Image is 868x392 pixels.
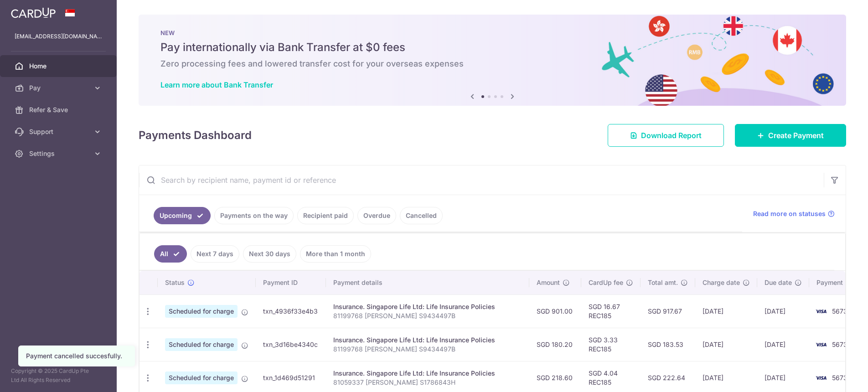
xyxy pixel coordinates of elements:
span: Read more on statuses [753,209,826,218]
td: [DATE] [757,328,809,361]
span: Scheduled for charge [165,371,238,384]
p: 81199768 [PERSON_NAME] S9434497B [333,345,522,354]
td: [DATE] [695,328,757,361]
h6: Zero processing fees and lowered transfer cost for your overseas expenses [160,58,824,69]
span: 5673 [832,340,847,348]
td: SGD 917.67 [641,294,695,328]
span: Total amt. [648,278,678,287]
input: Search by recipient name, payment id or reference [139,165,824,195]
img: CardUp [11,7,56,18]
span: CardUp fee [589,278,623,287]
a: All [154,245,187,263]
th: Payment ID [256,271,326,294]
a: Download Report [608,124,724,147]
a: Read more on statuses [753,209,835,218]
a: Next 7 days [191,245,239,263]
img: Bank transfer banner [139,15,846,106]
a: Learn more about Bank Transfer [160,80,273,89]
h4: Payments Dashboard [139,127,252,144]
span: Charge date [703,278,740,287]
a: Recipient paid [297,207,354,224]
h5: Pay internationally via Bank Transfer at $0 fees [160,40,824,55]
td: SGD 901.00 [529,294,581,328]
span: Download Report [641,130,702,141]
img: Bank Card [812,306,830,317]
span: Home [29,62,89,71]
span: Amount [537,278,560,287]
div: Insurance. Singapore Life Ltd: Life Insurance Policies [333,335,522,345]
a: Payments on the way [214,207,294,224]
span: Status [165,278,185,287]
span: Pay [29,83,89,93]
a: More than 1 month [300,245,371,263]
div: Payment cancelled succesfully. [26,351,127,361]
td: txn_4936f33e4b3 [256,294,326,328]
a: Overdue [357,207,396,224]
td: SGD 16.67 REC185 [581,294,641,328]
a: Cancelled [400,207,443,224]
span: 5673 [832,307,847,315]
a: Next 30 days [243,245,296,263]
span: Scheduled for charge [165,305,238,318]
span: Due date [765,278,792,287]
div: Insurance. Singapore Life Ltd: Life Insurance Policies [333,369,522,378]
td: SGD 183.53 [641,328,695,361]
td: [DATE] [695,294,757,328]
a: Upcoming [154,207,211,224]
img: Bank Card [812,339,830,350]
div: Insurance. Singapore Life Ltd: Life Insurance Policies [333,302,522,311]
td: SGD 180.20 [529,328,581,361]
p: 81059337 [PERSON_NAME] S1786843H [333,378,522,387]
span: Scheduled for charge [165,338,238,351]
td: [DATE] [757,294,809,328]
span: Refer & Save [29,105,89,114]
p: [EMAIL_ADDRESS][DOMAIN_NAME] [15,32,102,41]
td: txn_3d16be4340c [256,328,326,361]
span: Create Payment [768,130,824,141]
span: Support [29,127,89,136]
a: Create Payment [735,124,846,147]
p: 81199768 [PERSON_NAME] S9434497B [333,311,522,320]
p: NEW [160,29,824,36]
th: Payment details [326,271,529,294]
span: Settings [29,149,89,158]
iframe: Opens a widget where you can find more information [809,365,859,387]
td: SGD 3.33 REC185 [581,328,641,361]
